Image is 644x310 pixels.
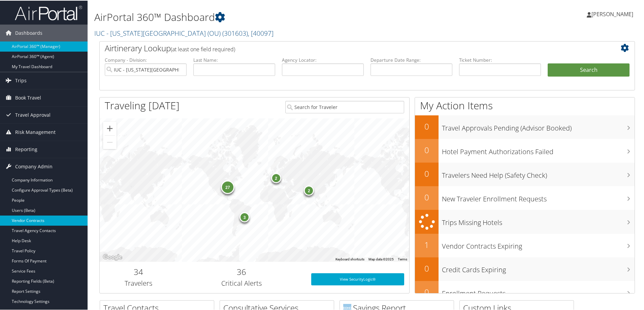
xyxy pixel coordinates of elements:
h2: 34 [105,265,172,277]
span: Travel Approval [15,106,51,123]
button: Search [548,63,630,76]
div: 27 [221,180,234,193]
a: 1Vendor Contracts Expiring [415,233,635,257]
span: , [ 40097 ] [248,28,273,37]
label: Last Name: [193,56,275,63]
span: (at least one field required) [171,45,235,52]
h3: Critical Alerts [182,278,301,287]
h2: 0 [415,262,439,274]
span: Dashboards [15,24,42,41]
h3: Travel Approvals Pending (Advisor Booked) [442,119,635,132]
h3: New Traveler Enrollment Requests [442,190,635,203]
a: Terms (opens in new tab) [398,257,407,260]
h3: Enrollment Requests [442,285,635,298]
span: Book Travel [15,89,41,106]
a: 0Credit Cards Expiring [415,257,635,280]
label: Departure Date Range: [371,56,452,63]
h2: 0 [415,286,439,297]
a: Trips Missing Hotels [415,209,635,233]
label: Company - Division: [105,56,187,63]
span: Company Admin [15,158,53,174]
h2: 36 [182,265,301,277]
h3: Vendor Contracts Expiring [442,237,635,250]
a: Open this area in Google Maps (opens a new window) [101,252,124,261]
div: 2 [271,172,281,182]
h1: Traveling [DATE] [105,98,180,112]
span: ( 301603 ) [222,28,248,37]
button: Zoom out [103,135,117,148]
h1: My Action Items [415,98,635,112]
h2: Airtinerary Lookup [105,42,585,53]
label: Ticket Number: [459,56,541,63]
span: [PERSON_NAME] [591,10,633,17]
button: Zoom in [103,121,117,135]
h2: 0 [415,144,439,155]
h3: Trips Missing Hotels [442,214,635,227]
a: [PERSON_NAME] [587,3,640,24]
h3: Credit Cards Expiring [442,261,635,274]
a: 0New Traveler Enrollment Requests [415,186,635,209]
div: 3 [239,211,250,221]
h3: Travelers [105,278,172,287]
div: 2 [304,185,314,195]
h3: Travelers Need Help (Safety Check) [442,167,635,179]
span: Map data ©2025 [368,257,394,260]
h2: 0 [415,191,439,202]
h1: AirPortal 360™ Dashboard [94,9,458,24]
span: Trips [15,72,27,88]
a: 0Travel Approvals Pending (Advisor Booked) [415,115,635,138]
h3: Hotel Payment Authorizations Failed [442,143,635,156]
button: Keyboard shortcuts [335,256,364,261]
a: 0Hotel Payment Authorizations Failed [415,138,635,162]
span: Reporting [15,140,37,157]
h2: 1 [415,238,439,250]
h2: 0 [415,167,439,179]
a: IUC - [US_STATE][GEOGRAPHIC_DATA] (OU) [94,28,273,37]
span: Risk Management [15,123,56,140]
label: Agency Locator: [282,56,364,63]
img: Google [101,252,124,261]
a: 0Travelers Need Help (Safety Check) [415,162,635,186]
a: View SecurityLogic® [311,273,404,285]
img: airportal-logo.png [15,4,82,20]
input: Search for Traveler [285,100,404,113]
h2: 0 [415,120,439,132]
a: 0Enrollment Requests [415,280,635,304]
